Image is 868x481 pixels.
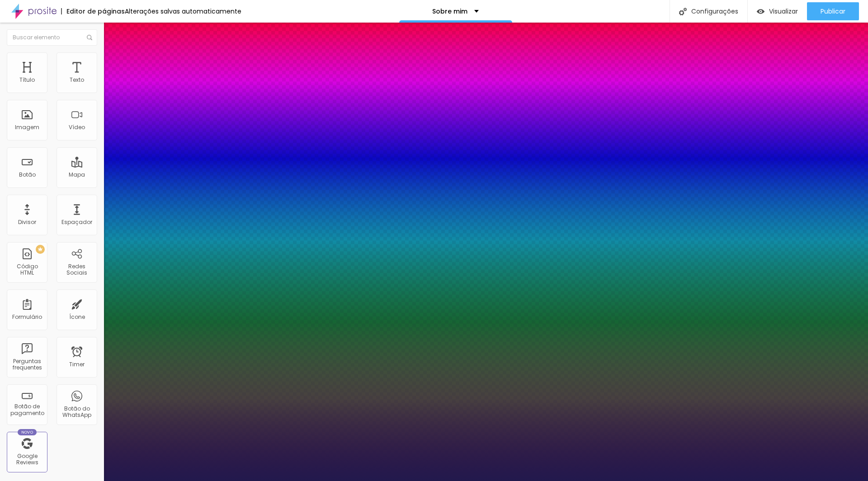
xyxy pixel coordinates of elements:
[59,406,94,419] div: Botão do WhatsApp
[18,429,37,435] div: Novo
[125,8,241,14] div: Alterações salvas automaticamente
[432,8,467,14] p: Sobre mim
[19,77,35,83] div: Título
[748,2,807,20] button: Visualizar
[757,8,764,15] img: view-1.svg
[69,124,85,131] div: Vídeo
[15,124,39,131] div: Imagem
[69,314,85,320] div: Ícone
[19,172,36,178] div: Botão
[9,358,45,371] div: Perguntas frequentes
[9,263,45,276] div: Código HTML
[87,35,92,40] img: Icone
[679,8,687,15] img: Icone
[7,29,97,46] input: Buscar elemento
[769,8,798,15] span: Visualizar
[61,219,92,225] div: Espaçador
[59,263,94,276] div: Redes Sociais
[61,8,125,14] div: Editor de páginas
[12,314,42,320] div: Formulário
[9,403,45,416] div: Botão de pagamento
[70,77,84,83] div: Texto
[807,2,859,20] button: Publicar
[821,8,845,15] span: Publicar
[18,219,36,225] div: Divisor
[69,361,85,368] div: Timer
[69,172,85,178] div: Mapa
[9,453,45,466] div: Google Reviews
